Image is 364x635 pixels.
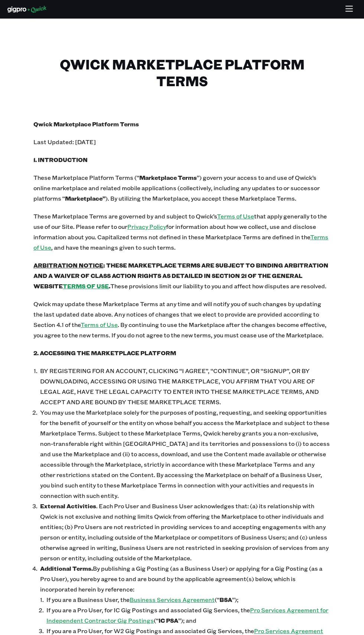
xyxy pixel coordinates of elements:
a: Terms of Use [217,212,254,220]
b: External Activities [40,502,96,510]
b: . [109,282,110,290]
p: If you are a Business User, the (“ ”); [46,594,331,605]
p: . Each Pro User and Business User acknowledges that: (a) its relationship with Qwick is not exclu... [40,501,331,563]
p: Last Updated: [DATE] [33,137,331,147]
b: IC PSA [159,616,178,624]
b: 1. INTRODUCTION [33,156,88,163]
u: ARBITRATION NOTICE [33,261,103,269]
p: These Marketplace Platform Terms (“ ”) govern your access to and use of Qwick’s online marketplac... [33,172,331,204]
p: Qwick may update these Marketplace Terms at any time and will notify you of such changes by updat... [33,299,331,340]
p: BY REGISTERING FOR AN ACCOUNT, CLICKING “I AGREE”, “CONTINUE”, OR “SIGNUP”, OR BY DOWNLOADING, AC... [40,366,331,407]
b: BSA [220,596,232,603]
p: These provisions limit our liability to you and affect how disputes are resolved. [33,260,331,291]
b: 2. ACCESSING THE MARKETPLACE PLATFORM [33,349,176,357]
p: If you are a Pro User, for IC Gig Postings and associated Gig Services, the (“ ”); and [46,605,331,626]
b: Additional Terms. [40,564,93,572]
b: Marketplace” [65,194,105,202]
b: Qwick Marketplace Platform Terms [33,120,139,128]
b: : THESE MARKETPLACE TERMS ARE SUBJECT TO BINDING ARBITRATION AND A WAIVER OF CLASS ACTION RIGHTS ... [33,261,328,290]
p: By publishing a Gig Posting (as a Business User) or applying for a Gig Posting (as a Pro User), y... [40,563,331,594]
p: These Marketplace Terms are governed by and subject to Qwick’s that apply generally to the use of... [33,211,331,253]
p: You may use the Marketplace solely for the purposes of posting, requesting, and seeking opportuni... [40,407,331,501]
a: Terms of Use [81,321,118,328]
b: Marketplace Terms [139,174,197,181]
a: Privacy Policy [127,223,166,230]
a: TERMS OF USE [63,282,109,290]
a: Business Services Agreement [130,596,215,603]
h1: Qwick Marketplace Platform Terms [33,56,331,89]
